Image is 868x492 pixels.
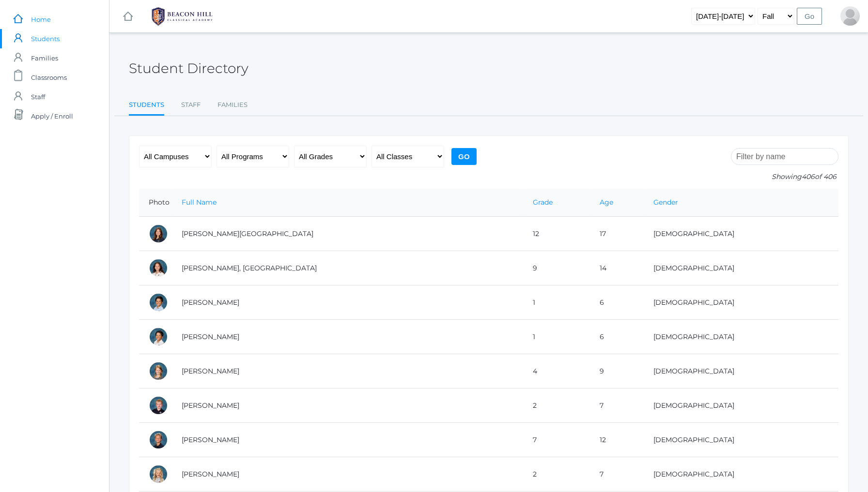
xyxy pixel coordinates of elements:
[590,457,644,492] td: 7
[653,198,678,207] a: Gender
[644,251,838,285] td: [DEMOGRAPHIC_DATA]
[590,423,644,457] td: 12
[172,320,523,354] td: [PERSON_NAME]
[590,285,644,320] td: 6
[172,285,523,320] td: [PERSON_NAME]
[644,423,838,457] td: [DEMOGRAPHIC_DATA]
[149,464,168,484] div: Elle Albanese
[840,6,860,26] div: Bryttnee Dailey
[31,29,60,48] span: Students
[182,198,217,207] a: Full Name
[149,396,168,415] div: Jack Adams
[451,148,477,165] input: Go
[590,320,644,354] td: 6
[172,251,523,285] td: [PERSON_NAME], [GEOGRAPHIC_DATA]
[590,217,644,251] td: 17
[523,423,590,457] td: 7
[129,61,248,76] h2: Student Directory
[523,320,590,354] td: 1
[149,430,168,449] div: Cole Albanese
[146,4,218,29] img: 1_BHCALogos-05.png
[172,388,523,423] td: [PERSON_NAME]
[523,217,590,251] td: 12
[590,388,644,423] td: 7
[149,258,168,278] div: Phoenix Abdulla
[600,198,613,207] a: Age
[797,8,822,25] input: Go
[644,217,838,251] td: [DEMOGRAPHIC_DATA]
[172,423,523,457] td: [PERSON_NAME]
[31,48,58,68] span: Families
[172,354,523,388] td: [PERSON_NAME]
[523,388,590,423] td: 2
[533,198,553,207] a: Grade
[139,189,172,217] th: Photo
[31,106,73,126] span: Apply / Enroll
[172,217,523,251] td: [PERSON_NAME][GEOGRAPHIC_DATA]
[731,148,838,165] input: Filter by name
[590,354,644,388] td: 9
[217,95,248,115] a: Families
[129,95,164,116] a: Students
[644,457,838,492] td: [DEMOGRAPHIC_DATA]
[523,354,590,388] td: 4
[31,68,67,87] span: Classrooms
[31,87,45,106] span: Staff
[149,224,168,243] div: Charlotte Abdulla
[149,361,168,381] div: Amelia Adams
[149,327,168,346] div: Grayson Abrea
[172,457,523,492] td: [PERSON_NAME]
[523,457,590,492] td: 2
[31,10,51,29] span: Home
[644,354,838,388] td: [DEMOGRAPHIC_DATA]
[523,251,590,285] td: 9
[644,320,838,354] td: [DEMOGRAPHIC_DATA]
[590,251,644,285] td: 14
[731,172,838,182] p: Showing of 406
[149,293,168,312] div: Dominic Abrea
[644,285,838,320] td: [DEMOGRAPHIC_DATA]
[644,388,838,423] td: [DEMOGRAPHIC_DATA]
[181,95,201,115] a: Staff
[802,172,815,181] span: 406
[523,285,590,320] td: 1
